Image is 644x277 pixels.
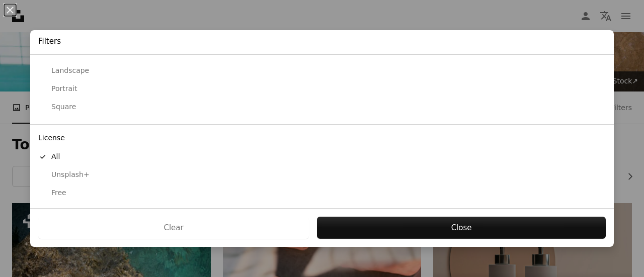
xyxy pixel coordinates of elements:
[30,148,614,166] button: All
[30,80,614,98] button: Portrait
[317,217,606,239] button: Close
[38,170,606,180] div: Unsplash+
[30,166,614,184] button: Unsplash+
[38,66,606,76] div: Landscape
[30,98,614,116] button: Square
[30,129,614,148] div: License
[38,217,309,239] button: Clear
[38,152,606,162] div: All
[38,102,606,112] div: Square
[38,84,606,94] div: Portrait
[38,36,61,47] h4: Filters
[38,188,606,198] div: Free
[30,184,614,202] button: Free
[30,62,614,80] button: Landscape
